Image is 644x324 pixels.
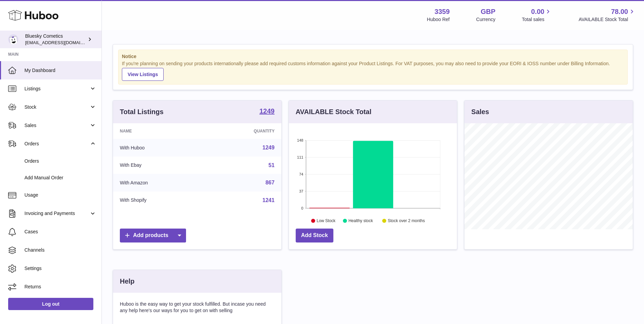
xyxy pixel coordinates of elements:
span: Orders [24,158,96,164]
text: 148 [297,138,303,142]
a: 51 [269,162,275,168]
span: [EMAIL_ADDRESS][DOMAIN_NAME] [25,40,100,45]
td: With Shopify [113,192,205,209]
h3: Sales [471,107,489,116]
span: Channels [24,247,96,253]
a: Add Stock [296,229,333,242]
span: Total sales [522,16,552,23]
span: Settings [24,265,96,272]
span: Returns [24,284,96,290]
text: Low Stock [317,218,336,223]
a: 1249 [259,108,275,116]
span: 0.00 [531,7,545,16]
th: Name [113,123,205,139]
p: Huboo is the easy way to get your stock fulfilled. But incase you need any help here's our ways f... [120,301,275,314]
div: Currency [476,16,496,23]
th: Quantity [205,123,281,139]
span: My Dashboard [24,67,96,74]
a: 0.00 Total sales [522,7,552,23]
div: Huboo Ref [427,16,450,23]
text: 111 [297,155,303,159]
text: 37 [299,189,303,193]
strong: 1249 [259,108,275,114]
a: View Listings [122,68,164,81]
img: internalAdmin-3359@internal.huboo.com [8,34,18,44]
span: Orders [24,141,89,147]
span: Cases [24,229,96,235]
a: 1249 [262,145,275,150]
strong: GBP [481,7,495,16]
text: 0 [301,206,303,210]
h3: Total Listings [120,107,164,116]
h3: Help [120,277,134,286]
td: With Amazon [113,174,205,192]
text: 74 [299,172,303,176]
a: 867 [265,180,275,185]
td: With Huboo [113,139,205,157]
span: Listings [24,86,89,92]
div: If you're planning on sending your products internationally please add required customs informati... [122,60,624,81]
span: 78.00 [611,7,628,16]
div: Bluesky Cometics [25,33,86,46]
span: Add Manual Order [24,175,96,181]
span: Stock [24,104,89,110]
span: AVAILABLE Stock Total [578,16,636,23]
h3: AVAILABLE Stock Total [296,107,371,116]
a: Add products [120,229,186,242]
span: Sales [24,122,89,129]
a: Log out [8,298,93,310]
text: Healthy stock [348,218,373,223]
strong: Notice [122,53,624,60]
a: 78.00 AVAILABLE Stock Total [578,7,636,23]
strong: 3359 [435,7,450,16]
a: 1241 [262,197,275,203]
span: Usage [24,192,96,198]
text: Stock over 2 months [388,218,425,223]
td: With Ebay [113,157,205,174]
span: Invoicing and Payments [24,210,89,217]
